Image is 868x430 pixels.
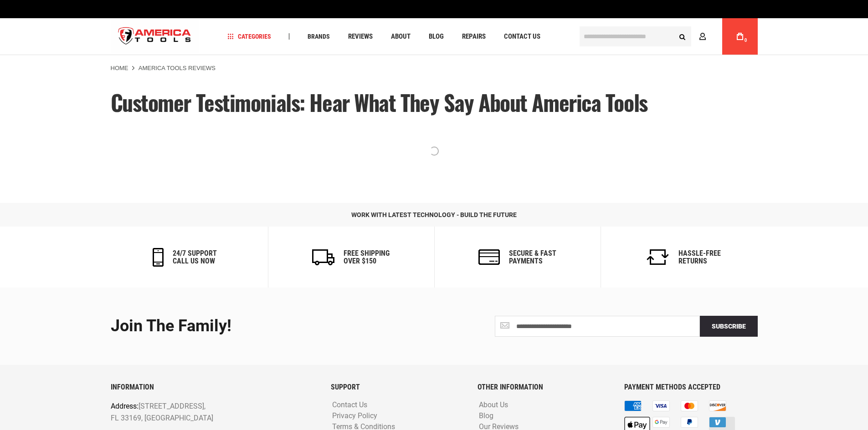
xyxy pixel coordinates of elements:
h6: INFORMATION [111,383,317,391]
span: Address: [111,402,139,410]
a: Contact Us [330,401,370,410]
a: Reviews [344,30,377,43]
span: Brands [308,33,330,40]
a: Brands [303,30,334,43]
a: About [387,30,415,43]
button: Subscribe [700,316,758,337]
a: Categories [223,30,275,43]
h6: secure & fast payments [509,249,556,265]
img: America Tools [111,20,199,54]
a: About Us [477,401,510,410]
span: Repairs [462,33,486,40]
span: Categories [227,33,271,40]
h6: PAYMENT METHODS ACCEPTED [624,383,757,391]
a: Home [111,64,128,72]
div: Join the Family! [111,317,427,335]
span: Contact Us [504,33,540,40]
span: Subscribe [712,323,746,330]
p: [STREET_ADDRESS], FL 33169, [GEOGRAPHIC_DATA] [111,400,276,424]
h6: OTHER INFORMATION [478,383,611,391]
button: Search [674,28,691,45]
h6: 24/7 support call us now [173,249,217,265]
span: About [391,33,411,40]
strong: America Tools Reviews [139,65,216,71]
a: store logo [111,20,199,54]
h6: SUPPORT [331,383,464,391]
h6: Free Shipping Over $150 [344,249,390,265]
a: Repairs [458,30,490,43]
a: Contact Us [500,30,544,43]
a: Blog [477,412,496,420]
a: Blog [425,30,448,43]
a: Privacy Policy [330,412,380,420]
span: 0 [745,38,747,43]
a: 0 [731,18,749,55]
span: Customer Testimonials: Hear What They Say About America Tools [111,86,647,118]
span: Blog [429,33,444,40]
span: Reviews [348,33,373,40]
h6: Hassle-Free Returns [678,249,721,265]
